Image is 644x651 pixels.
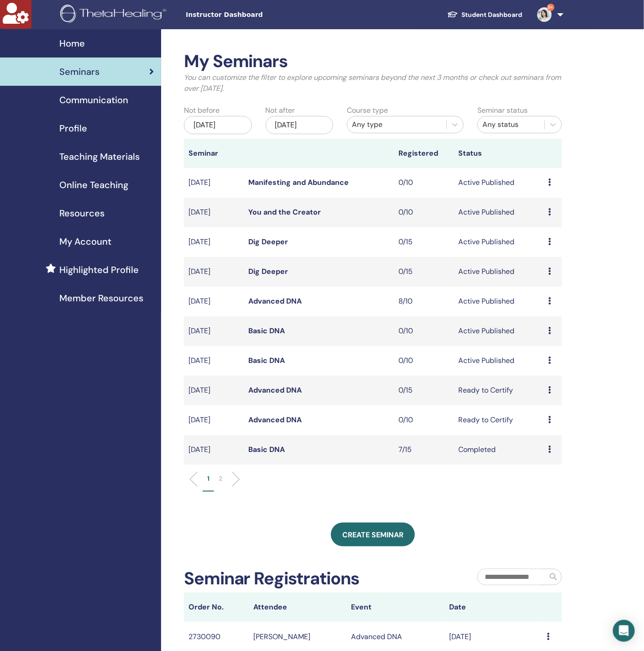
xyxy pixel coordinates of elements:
td: 7/15 [394,435,454,465]
th: Status [454,139,544,168]
td: [DATE] [184,168,244,198]
td: [DATE] [184,257,244,287]
h2: My Seminars [184,51,562,72]
td: Active Published [454,198,544,227]
td: [DATE] [184,405,244,435]
span: Instructor Dashboard [186,10,323,20]
td: 0/10 [394,198,454,227]
td: Active Published [454,287,544,316]
a: Advanced DNA [248,415,302,425]
a: Dig Deeper [248,237,288,247]
td: 0/10 [394,405,454,435]
span: Profile [59,121,87,135]
p: 2 [219,474,222,483]
span: Resources [59,206,105,220]
div: Any status [482,119,540,130]
div: [DATE] [266,116,334,134]
label: Course type [347,105,388,116]
span: Teaching Materials [59,150,140,163]
label: Not after [266,105,295,116]
img: default.jpg [537,7,552,22]
a: You and the Creator [248,207,321,217]
h2: Seminar Registrations [184,568,360,589]
p: 1 [207,474,209,483]
a: Basic DNA [248,326,285,336]
td: [DATE] [184,346,244,376]
td: [DATE] [184,435,244,465]
th: Date [445,593,542,622]
td: [DATE] [184,198,244,227]
label: Not before [184,105,220,116]
div: Open Intercom Messenger [613,620,635,642]
td: 0/15 [394,376,454,405]
a: Manifesting and Abundance [248,178,349,187]
a: Create seminar [331,523,415,546]
span: Member Resources [59,291,143,305]
div: Any type [352,119,442,130]
span: Online Teaching [59,178,128,192]
a: Student Dashboard [440,6,530,23]
th: Order No. [184,593,249,622]
td: Active Published [454,316,544,346]
td: Completed [454,435,544,465]
td: [DATE] [184,287,244,316]
td: Active Published [454,346,544,376]
p: You can customize the filter to explore upcoming seminars beyond the next 3 months or check out s... [184,72,562,94]
span: Seminars [59,65,99,79]
td: 0/15 [394,257,454,287]
td: Active Published [454,257,544,287]
span: Home [59,37,85,50]
td: Ready to Certify [454,376,544,405]
td: 0/10 [394,316,454,346]
span: My Account [59,235,111,248]
div: [DATE] [184,116,252,134]
th: Attendee [249,593,347,622]
span: Communication [59,93,128,107]
th: Seminar [184,139,244,168]
a: Basic DNA [248,445,285,454]
span: Create seminar [342,530,403,540]
a: Advanced DNA [248,296,302,306]
img: graduation-cap-white.svg [447,10,458,18]
td: Active Published [454,227,544,257]
img: logo.png [60,5,169,25]
a: Dig Deeper [248,267,288,276]
span: 9+ [547,4,555,11]
td: 0/10 [394,346,454,376]
td: 0/10 [394,168,454,198]
td: 0/15 [394,227,454,257]
td: [DATE] [184,376,244,405]
th: Event [347,593,445,622]
td: [DATE] [184,316,244,346]
td: Active Published [454,168,544,198]
td: Ready to Certify [454,405,544,435]
a: Advanced DNA [248,385,302,395]
label: Seminar status [477,105,528,116]
a: Basic DNA [248,356,285,365]
span: Highlighted Profile [59,263,139,277]
td: 8/10 [394,287,454,316]
td: [DATE] [184,227,244,257]
th: Registered [394,139,454,168]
